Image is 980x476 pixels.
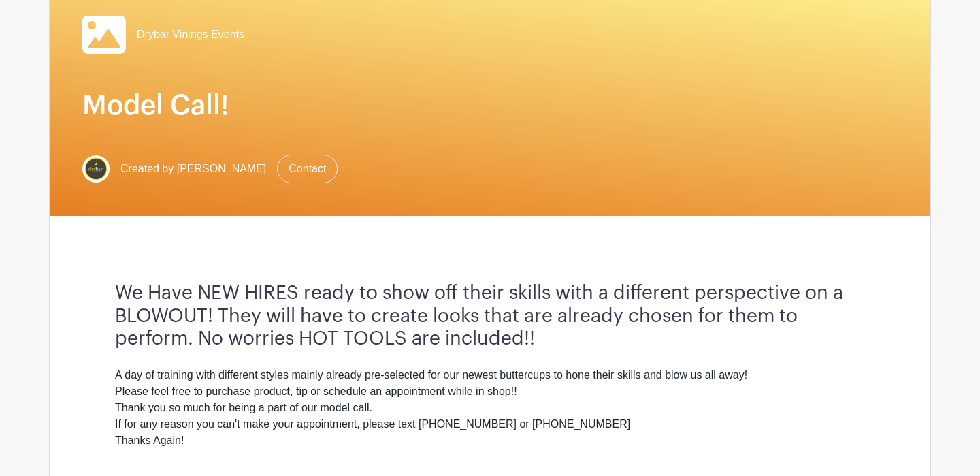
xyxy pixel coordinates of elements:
h1: Model Call! [82,89,898,122]
img: IMG_3919.jpeg [82,155,110,183]
a: Contact [277,155,338,183]
div: A day of training with different styles mainly already pre-selected for our newest buttercups to ... [115,367,865,449]
h3: We Have NEW HIRES ready to show off their skills with a different perspective on a BLOWOUT! They ... [115,282,865,351]
span: Drybar Vinings Events [137,27,244,43]
span: Created by [PERSON_NAME] [120,161,266,177]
